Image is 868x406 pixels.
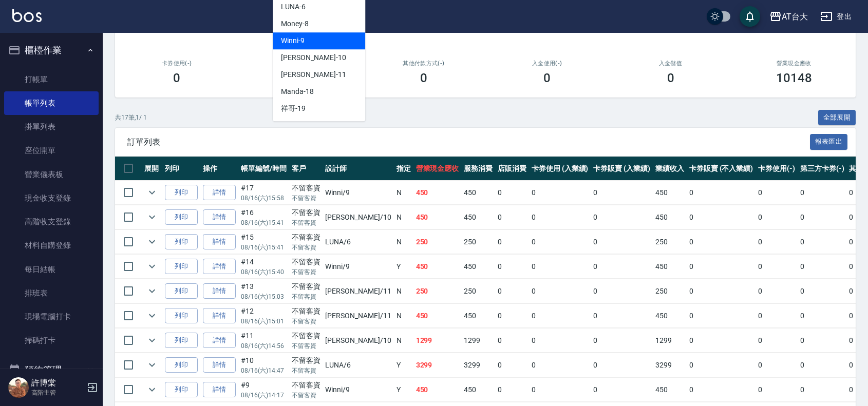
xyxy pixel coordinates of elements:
td: 0 [687,181,756,205]
span: LUNA -6 [281,2,306,12]
td: 0 [798,279,847,303]
td: #17 [238,181,289,205]
td: 0 [591,205,653,229]
td: 0 [591,353,653,377]
td: 0 [687,230,756,254]
td: N [394,181,413,205]
p: 不留客資 [292,218,320,227]
th: 客戶 [289,157,323,181]
button: AT台大 [765,6,812,27]
td: 0 [798,328,847,353]
button: 報表匯出 [810,134,848,150]
td: 450 [413,378,462,402]
div: 不留客資 [292,355,320,366]
th: 業績收入 [653,157,687,181]
td: 250 [413,230,462,254]
td: 450 [653,304,687,328]
p: 高階主管 [31,388,84,397]
td: 0 [495,279,529,303]
td: Y [394,378,413,402]
span: Winni -9 [281,35,305,46]
td: 1299 [413,328,462,353]
td: #13 [238,279,289,303]
td: 450 [413,205,462,229]
td: 450 [413,255,462,279]
a: 詳情 [203,308,236,324]
td: 0 [591,181,653,205]
button: expand row [144,234,160,249]
a: 高階收支登錄 [4,210,99,234]
th: 店販消費 [495,157,529,181]
td: 0 [687,255,756,279]
div: 不留客資 [292,380,320,391]
th: 卡券販賣 (入業績) [591,157,653,181]
h2: 營業現金應收 [745,60,843,67]
td: 0 [756,255,798,279]
th: 設計師 [323,157,393,181]
button: expand row [144,209,160,225]
th: 指定 [394,157,413,181]
a: 現金收支登錄 [4,186,99,210]
td: 1299 [461,328,495,353]
td: 0 [495,328,529,353]
span: Money -8 [281,18,309,29]
td: 450 [461,378,495,402]
button: expand row [144,333,160,348]
p: 08/16 (六) 15:58 [241,194,287,203]
td: 3299 [461,353,495,377]
th: 卡券使用 (入業績) [529,157,591,181]
td: 0 [687,378,756,402]
button: 列印 [165,283,198,299]
td: N [394,230,413,254]
td: 0 [591,304,653,328]
a: 報表匯出 [810,137,848,146]
span: [PERSON_NAME] -10 [281,52,346,63]
h3: 0 [420,71,427,85]
td: 250 [653,279,687,303]
td: 450 [653,378,687,402]
td: 0 [591,230,653,254]
td: 0 [529,279,591,303]
div: 不留客資 [292,232,320,243]
td: 1299 [653,328,687,353]
td: #9 [238,378,289,402]
td: 0 [495,353,529,377]
a: 每日結帳 [4,258,99,281]
th: 展開 [142,157,162,181]
p: 不留客資 [292,292,320,301]
th: 操作 [200,157,238,181]
span: 訂單列表 [127,137,810,147]
td: 450 [413,181,462,205]
a: 營業儀表板 [4,163,99,186]
p: 不留客資 [292,366,320,375]
td: #11 [238,328,289,353]
p: 08/16 (六) 15:03 [241,292,287,301]
td: 250 [461,230,495,254]
p: 不留客資 [292,317,320,326]
div: 不留客資 [292,207,320,218]
p: 08/16 (六) 15:41 [241,243,287,252]
td: 0 [798,378,847,402]
button: 列印 [165,185,198,201]
td: N [394,279,413,303]
td: 450 [461,255,495,279]
td: LUNA /6 [323,230,393,254]
td: 0 [529,181,591,205]
td: 3299 [413,353,462,377]
td: Y [394,255,413,279]
h2: 入金使用(-) [498,60,596,67]
div: 不留客資 [292,281,320,292]
td: 0 [756,328,798,353]
button: expand row [144,185,160,200]
td: 0 [529,378,591,402]
td: 0 [529,205,591,229]
th: 卡券使用(-) [756,157,798,181]
td: 0 [591,378,653,402]
button: 列印 [165,382,198,398]
a: 詳情 [203,382,236,398]
td: Winni /9 [323,255,393,279]
td: 0 [798,205,847,229]
h2: 第三方卡券(-) [251,60,349,67]
td: 0 [495,255,529,279]
td: 0 [756,378,798,402]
